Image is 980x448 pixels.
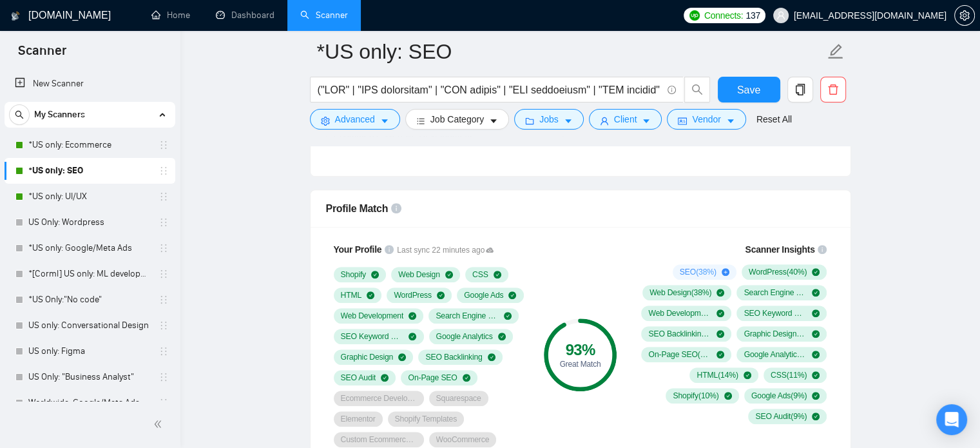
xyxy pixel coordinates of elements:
[489,116,498,126] span: caret-down
[744,371,751,379] span: check-circle
[716,289,724,297] span: check-circle
[673,391,718,401] span: Shopify ( 10 %)
[776,11,785,20] span: user
[812,268,820,276] span: check-circle
[28,261,151,287] a: *[Corml] US only: ML development
[28,158,151,184] a: *US only: SEO
[391,203,401,213] span: info-circle
[436,311,499,321] span: Search Engine Optimization
[544,342,617,358] div: 93 %
[954,5,975,26] button: setting
[684,77,710,102] button: search
[755,411,807,422] span: SEO Audit ( 9 %)
[335,112,375,126] span: Advanced
[395,414,457,424] span: Shopify Templates
[159,372,169,382] span: holder
[685,84,709,95] span: search
[28,132,151,158] a: *US only: Ecommerce
[408,333,416,340] span: check-circle
[737,82,760,98] span: Save
[10,110,29,119] span: search
[436,331,493,342] span: Google Analytics
[818,245,827,254] span: info-circle
[341,311,404,321] span: Web Development
[704,8,743,23] span: Connects:
[498,333,506,340] span: check-circle
[678,116,687,126] span: idcard
[692,112,720,126] span: Vendor
[416,116,425,126] span: bars
[724,392,732,400] span: check-circle
[398,353,406,361] span: check-circle
[589,109,662,130] button: userClientcaret-down
[398,269,440,280] span: Web Design
[494,271,501,278] span: check-circle
[300,10,348,21] a: searchScanner
[668,86,676,94] span: info-circle
[716,330,724,338] span: check-circle
[648,308,711,318] span: Web Development ( 32 %)
[159,217,169,228] span: holder
[788,84,812,95] span: copy
[341,269,366,280] span: Shopify
[430,112,484,126] span: Job Category
[341,373,376,383] span: SEO Audit
[28,338,151,364] a: US only: Figma
[514,109,584,130] button: folderJobscaret-down
[159,166,169,176] span: holder
[28,313,151,338] a: US only: Conversational Design
[954,10,975,21] a: setting
[159,140,169,150] span: holder
[341,434,417,445] span: Custom Ecommerce Platform Development
[28,209,151,235] a: US Only: Wordpress
[744,287,807,298] span: Search Engine Optimization ( 37 %)
[216,10,274,21] a: dashboardDashboard
[812,330,820,338] span: check-circle
[159,295,169,305] span: holder
[159,346,169,356] span: holder
[341,331,404,342] span: SEO Keyword Research
[689,10,700,21] img: upwork-logo.png
[697,370,738,380] span: HTML ( 14 %)
[15,71,165,97] a: New Scanner
[812,413,820,420] span: check-circle
[716,351,724,358] span: check-circle
[648,329,711,339] span: SEO Backlinking ( 18 %)
[614,112,637,126] span: Client
[564,116,573,126] span: caret-down
[600,116,609,126] span: user
[955,10,974,21] span: setting
[394,290,432,300] span: WordPress
[722,268,729,276] span: plus-circle
[385,245,394,254] span: info-circle
[408,373,457,383] span: On-Page SEO
[28,390,151,416] a: Worldwide: Google/Meta Ads
[751,391,807,401] span: Google Ads ( 9 %)
[408,312,416,320] span: check-circle
[28,287,151,313] a: *US Only:"No code"
[649,287,711,298] span: Web Design ( 38 %)
[341,393,417,404] span: Ecommerce Development Consultation
[159,191,169,202] span: holder
[159,320,169,331] span: holder
[648,349,711,360] span: On-Page SEO ( 16 %)
[680,267,716,277] span: SEO ( 38 %)
[159,269,169,279] span: holder
[787,77,813,102] button: copy
[153,418,166,431] span: double-left
[151,10,190,21] a: homeHome
[463,374,470,382] span: check-circle
[341,290,362,300] span: HTML
[464,290,503,300] span: Google Ads
[744,329,807,339] span: Graphic Design ( 16 %)
[504,312,512,320] span: check-circle
[472,269,488,280] span: CSS
[326,203,389,214] span: Profile Match
[488,353,495,361] span: check-circle
[28,364,151,390] a: US Only: "Business Analyst"
[159,398,169,408] span: holder
[341,352,394,362] span: Graphic Design
[317,35,825,68] input: Scanner name...
[812,309,820,317] span: check-circle
[318,82,662,98] input: Search Freelance Jobs...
